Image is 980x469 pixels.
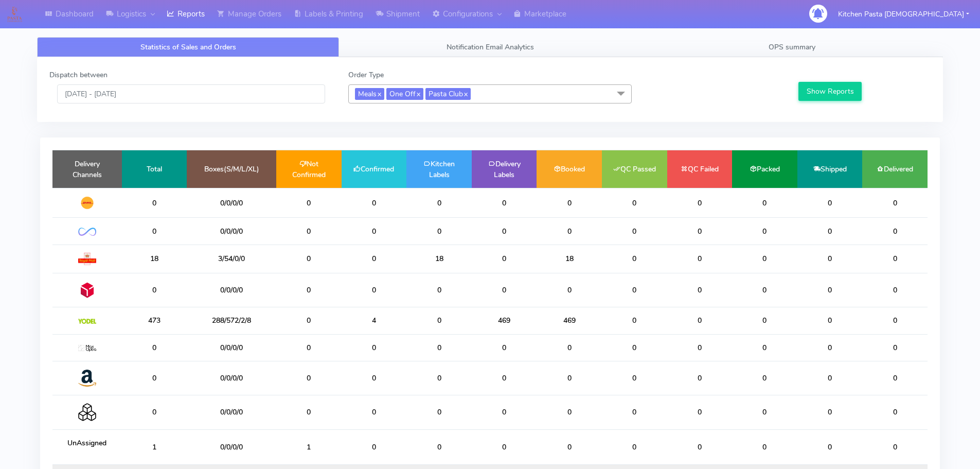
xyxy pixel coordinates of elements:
td: 469 [472,307,537,334]
td: 1 [122,429,187,464]
td: Delivery Labels [472,150,537,188]
td: 0 [537,361,602,395]
td: 0 [602,429,667,464]
td: 0 [797,429,863,464]
td: 0 [537,334,602,361]
td: 0 [276,395,342,429]
td: 0 [797,218,863,245]
td: 0 [732,245,797,273]
td: 0 [406,334,472,361]
td: 0/0/0/0 [187,334,276,361]
td: 0 [862,188,928,218]
label: Order Type [348,70,384,80]
td: 0 [276,245,342,273]
td: QC Passed [602,150,667,188]
img: DPD [78,281,96,299]
td: 0 [667,273,733,307]
td: 0 [602,188,667,218]
td: 0 [122,395,187,429]
td: 0 [797,395,863,429]
td: 0 [732,273,797,307]
td: 0 [406,395,472,429]
td: 0 [602,395,667,429]
span: Pasta Club [425,88,471,100]
td: 0 [342,188,407,218]
td: Delivered [862,150,928,188]
td: 0 [667,395,733,429]
td: QC Failed [667,150,733,188]
td: 0 [122,188,187,218]
td: 0 [276,188,342,218]
td: 18 [406,245,472,273]
td: Kitchen Labels [406,150,472,188]
td: 0 [276,361,342,395]
td: 0 [602,273,667,307]
td: 1 [276,429,342,464]
input: Pick the Daterange [57,84,325,103]
td: 0 [342,334,407,361]
span: OPS summary [769,42,815,52]
td: 0/0/0/0 [187,218,276,245]
td: 0 [667,188,733,218]
td: 0 [732,334,797,361]
td: 0 [122,361,187,395]
td: Shipped [797,150,863,188]
img: Royal Mail [78,253,96,265]
td: 0 [797,334,863,361]
td: 0 [276,307,342,334]
td: 0 [537,218,602,245]
td: 0 [406,429,472,464]
button: Show Reports [798,82,862,101]
td: 473 [122,307,187,334]
td: 0 [472,245,537,273]
td: 0 [406,361,472,395]
td: 469 [537,307,602,334]
td: 0 [472,395,537,429]
td: 0 [276,218,342,245]
td: 0 [862,361,928,395]
td: 0 [667,307,733,334]
td: 0 [862,245,928,273]
img: OnFleet [78,228,96,236]
td: 4 [342,307,407,334]
td: 0 [537,273,602,307]
td: 0 [667,429,733,464]
td: 0/0/0/0 [187,395,276,429]
td: Total [122,150,187,188]
ul: Tabs [37,37,943,57]
td: Confirmed [342,150,407,188]
img: Yodel [78,319,96,324]
td: 18 [122,245,187,273]
td: 3/54/0/0 [187,245,276,273]
td: 0 [667,361,733,395]
img: MaxOptra [78,345,96,352]
td: 0 [732,395,797,429]
td: 0 [406,218,472,245]
td: 0 [862,395,928,429]
td: 0 [667,218,733,245]
td: 0 [276,334,342,361]
td: 0 [732,188,797,218]
td: 0 [862,218,928,245]
img: DHL [78,196,96,210]
td: 0 [472,273,537,307]
span: Statistics of Sales and Orders [140,42,236,52]
td: 18 [537,245,602,273]
td: 0 [406,188,472,218]
button: Kitchen Pasta [DEMOGRAPHIC_DATA] [830,4,977,25]
td: 0 [342,429,407,464]
td: 0 [406,307,472,334]
td: 0 [472,334,537,361]
td: 0 [342,218,407,245]
td: 0 [797,188,863,218]
td: 0 [472,361,537,395]
td: 0 [472,188,537,218]
td: 0 [862,429,928,464]
td: 0/0/0/0 [187,361,276,395]
td: 0 [537,429,602,464]
td: 0 [602,361,667,395]
td: 0 [797,273,863,307]
td: Booked [537,150,602,188]
td: 0/0/0/0 [187,273,276,307]
td: Delivery Channels [52,150,122,188]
